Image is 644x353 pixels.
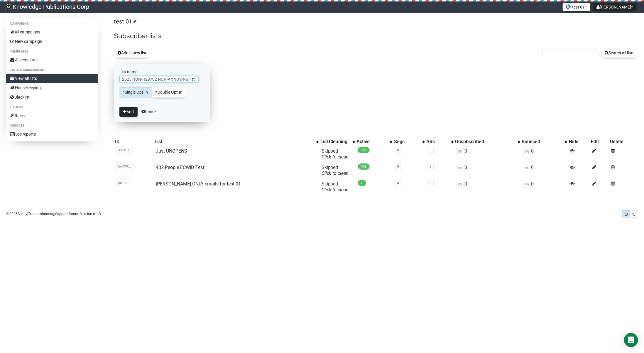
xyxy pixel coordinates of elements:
[6,4,11,9] img: e06275c2d6c603829a4edbfd4003330c
[6,211,101,217] p: © 2025 | | | Version 6.1.3
[55,212,78,216] a: Support forum
[522,139,562,145] div: Bounced
[6,92,98,102] a: Blacklist
[430,148,432,152] a: 0
[6,129,98,139] a: See reports
[6,67,98,74] li: Lists & subscribers
[521,162,568,179] td: 0
[358,180,366,186] span: 7
[591,139,608,145] div: Edit
[6,111,98,120] a: Rules
[590,138,609,146] th: Edit: No sort applied, sorting is disabled
[6,27,98,37] a: All campaigns
[320,139,350,145] div: List Cleaning
[427,139,448,145] div: ARs
[521,138,568,146] th: Bounced: No sort applied, activate to apply an ascending sort
[397,165,399,168] a: 0
[430,165,432,168] a: 0
[6,37,98,46] a: New campaign
[601,48,638,58] button: Search all lists
[115,139,152,145] div: ID
[156,165,204,170] a: 432 People ECWID Test
[394,139,420,145] div: Segs
[114,18,136,25] a: test 01
[563,3,590,11] button: test 01
[156,181,241,187] a: [PERSON_NAME] ONLY emails for test 01
[153,138,319,146] th: List: No sort applied, activate to apply an ascending sort
[610,139,637,145] div: Delete
[322,154,349,160] a: Click to clean
[119,76,199,82] input: The name of your new list
[322,181,349,192] span: Skipped
[457,148,465,155] span: 0%
[523,148,531,155] span: 0%
[6,74,98,83] a: View all lists
[356,138,393,146] th: Active: No sort applied, activate to apply an ascending sort
[156,148,187,154] a: Just UNOPENS
[455,139,515,145] div: Unsubscribed
[593,3,637,11] button: [PERSON_NAME]
[151,87,186,98] a: Double Opt-In
[624,333,638,347] div: Open Intercom Messenger
[6,48,98,55] li: Templates
[457,165,465,171] span: 0%
[425,138,454,146] th: ARs: No sort applied, activate to apply an ascending sort
[521,179,568,195] td: 0
[119,107,138,117] button: Add
[397,181,399,185] a: 0
[322,165,349,176] span: Skipped
[6,20,98,27] li: Campaigns
[454,179,521,195] td: 0
[322,148,349,160] span: Skipped
[141,109,157,114] a: Cancel
[454,162,521,179] td: 0
[116,180,131,186] span: q892G..
[28,212,54,216] a: Troubleshooting
[430,181,432,185] a: 0
[454,146,521,162] td: 0
[155,139,313,145] div: List
[6,55,98,65] a: All templates
[568,138,590,146] th: Hide: No sort applied, sorting is disabled
[358,147,370,153] span: 172
[393,138,425,146] th: Segs: No sort applied, activate to apply an ascending sort
[18,212,27,216] a: Sendy
[322,187,349,192] a: Click to clean
[569,139,589,145] div: Hide
[454,138,521,146] th: Unsubscribed: No sort applied, activate to apply an ascending sort
[566,4,571,9] img: favicons
[397,148,399,152] a: 0
[6,83,98,92] a: Housekeeping
[119,87,152,98] a: Single Opt-In
[114,48,150,58] button: Add a new list
[523,165,531,171] span: 0%
[319,138,356,146] th: List Cleaning: No sort applied, activate to apply an ascending sort
[357,139,387,145] div: Active
[358,163,370,170] span: 442
[114,138,153,146] th: ID: No sort applied, sorting is disabled
[116,163,133,170] span: hw0WC..
[6,104,98,111] li: Others
[116,147,133,153] span: AAMST..
[6,122,98,129] li: Reports
[609,138,638,146] th: Delete: No sort applied, sorting is disabled
[119,69,204,75] label: List name
[523,181,531,188] span: 0%
[521,146,568,162] td: 0
[322,170,349,176] a: Click to clean
[457,181,465,188] span: 0%
[114,31,638,41] h2: Subscriber lists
